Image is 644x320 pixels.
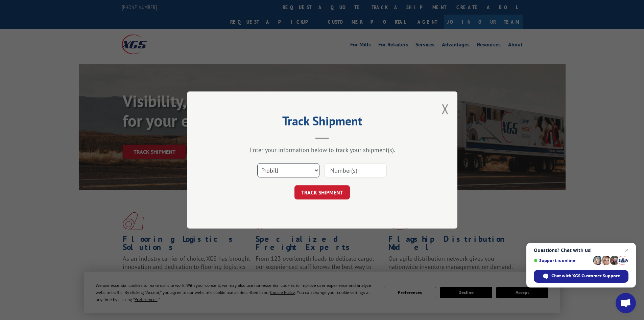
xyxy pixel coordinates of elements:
[294,185,350,199] button: TRACK SHIPMENT
[616,293,636,313] div: Open chat
[325,163,387,177] input: Number(s)
[623,246,631,254] span: Close chat
[221,146,424,154] div: Enter your information below to track your shipment(s).
[551,273,620,279] span: Chat with XGS Customer Support
[442,100,449,118] button: Close modal
[221,116,424,129] h2: Track Shipment
[534,270,628,283] div: Chat with XGS Customer Support
[534,258,591,263] span: Support is online
[534,248,628,253] span: Questions? Chat with us!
